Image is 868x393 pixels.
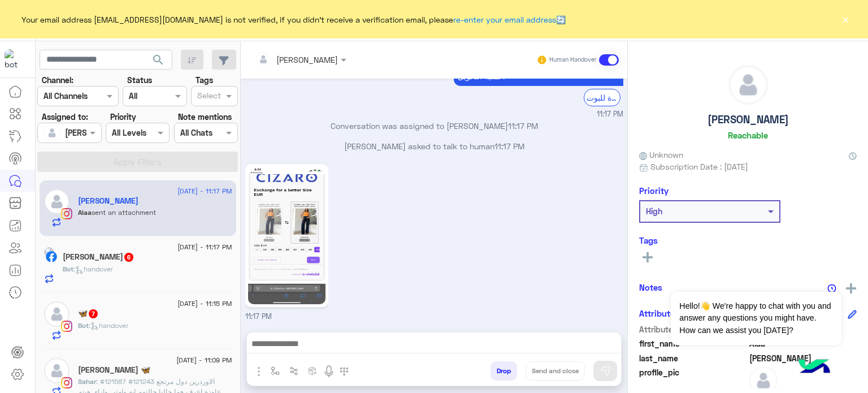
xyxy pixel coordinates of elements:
[127,74,152,86] label: Status
[78,321,89,330] span: Bot
[597,109,623,120] span: 11:17 PM
[639,308,679,318] h6: Attributes
[145,50,172,74] button: search
[266,361,285,380] button: select flow
[584,89,620,106] div: العودة للبوت
[44,125,60,141] img: defaultAdmin.png
[63,265,73,273] span: Bot
[177,186,232,196] span: [DATE] - 11:17 PM
[78,309,99,318] h5: 🦋
[526,361,585,381] button: Send and close
[650,161,748,172] span: Subscription Date : [DATE]
[729,66,767,104] img: defaultAdmin.png
[89,309,98,318] span: 7
[44,247,54,257] img: picture
[61,377,72,388] img: Instagram
[252,365,266,378] img: send attachment
[42,74,73,86] label: Channel:
[78,196,138,206] h5: Alaa Selim
[245,120,623,132] p: Conversation was assigned to [PERSON_NAME]
[44,358,70,383] img: defaultAdmin.png
[494,141,524,151] span: 11:17 PM
[639,185,669,196] h6: Priority
[340,367,349,376] img: make a call
[308,366,317,375] img: create order
[177,299,232,309] span: [DATE] - 11:15 PM
[73,265,113,273] span: : handover
[639,338,747,349] span: first_name
[63,252,134,262] h5: Maya Bassam
[639,235,857,245] h6: Tags
[61,208,72,219] img: Instagram
[671,292,841,345] span: Hello!👋 We're happy to chat with you and answer any questions you might have. How can we assist y...
[639,366,747,392] span: profile_pic
[44,301,70,327] img: defaultAdmin.png
[110,111,136,123] label: Priority
[44,189,70,214] img: defaultAdmin.png
[795,348,834,387] img: hulul-logo.png
[78,365,150,375] h5: Sahar Zarea 🦋
[61,321,72,332] img: Instagram
[196,74,213,86] label: Tags
[245,140,623,152] p: [PERSON_NAME] asked to talk to human
[639,149,683,161] span: Unknown
[303,361,322,380] button: create order
[245,312,272,321] span: 11:17 PM
[176,355,232,365] span: [DATE] - 11:09 PM
[840,14,851,25] button: ×
[78,208,92,217] span: Alaa
[92,208,156,217] span: sent an attachment
[37,152,238,172] button: Apply Filters
[151,53,165,67] span: search
[5,49,25,70] img: 919860931428189
[453,15,556,24] a: re-enter your email address
[196,89,221,104] div: Select
[78,377,96,386] span: Sahar
[639,282,662,292] h6: Notes
[177,242,232,252] span: [DATE] - 11:17 PM
[708,113,789,126] h5: [PERSON_NAME]
[124,253,133,262] span: 6
[89,321,128,330] span: : handover
[846,283,856,293] img: add
[728,130,768,140] h6: Reachable
[749,352,857,364] span: Selim
[639,352,747,364] span: last_name
[178,111,232,123] label: Note mentions
[600,365,611,377] img: send message
[271,366,280,375] img: select flow
[639,323,747,335] span: Attribute Name
[289,366,298,375] img: Trigger scenario
[42,111,88,123] label: Assigned to:
[46,251,57,262] img: Facebook
[508,121,538,131] span: 11:17 PM
[491,361,517,381] button: Drop
[21,14,566,25] span: Your email address [EMAIL_ADDRESS][DOMAIN_NAME] is not verified, if you didn't receive a verifica...
[549,55,597,64] small: Human Handover
[322,365,336,378] img: send voice note
[285,361,303,380] button: Trigger scenario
